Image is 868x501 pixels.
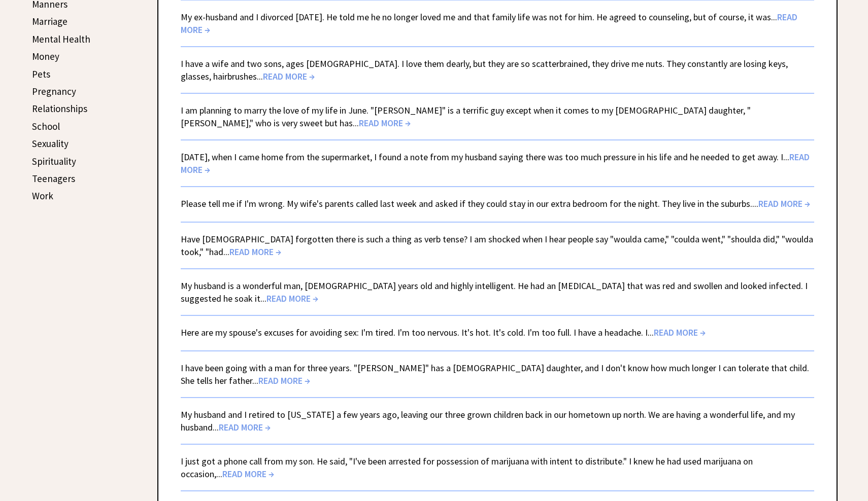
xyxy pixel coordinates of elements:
a: [DATE], when I came home from the supermarket, I found a note from my husband saying there was to... [181,151,810,175]
span: READ MORE → [359,117,411,129]
a: My husband is a wonderful man, [DEMOGRAPHIC_DATA] years old and highly intelligent. He had an [ME... [181,280,808,304]
a: Teenagers [32,172,75,185]
span: READ MORE → [266,293,318,304]
a: School [32,120,60,132]
a: I just got a phone call from my son. He said, "I've been arrested for possession of marijuana wit... [181,455,753,480]
a: Relationships [32,102,87,115]
span: READ MORE → [222,468,274,480]
a: Here are my spouse's excuses for avoiding sex: I'm tired. I'm too nervous. It's hot. It's cold. I... [181,327,706,338]
a: Please tell me if I'm wrong. My wife's parents called last week and asked if they could stay in o... [181,198,810,209]
span: READ MORE → [258,375,310,386]
a: I have been going with a man for three years. "[PERSON_NAME]" has a [DEMOGRAPHIC_DATA] daughter, ... [181,362,809,386]
a: Marriage [32,15,68,27]
span: READ MORE → [654,327,706,338]
a: Spirituality [32,155,76,167]
a: Mental Health [32,33,90,45]
a: My ex-husband and I divorced [DATE]. He told me he no longer loved me and that family life was no... [181,11,797,35]
span: READ MORE → [263,70,315,82]
span: READ MORE → [229,246,281,258]
a: Have [DEMOGRAPHIC_DATA] forgotten there is such a thing as verb tense? I am shocked when I hear p... [181,233,813,258]
a: Money [32,50,59,62]
span: READ MORE → [219,421,271,433]
a: Pets [32,68,50,80]
a: Pregnancy [32,85,76,97]
a: Work [32,190,53,202]
a: I have a wife and two sons, ages [DEMOGRAPHIC_DATA]. I love them dearly, but they are so scatterb... [181,58,788,82]
a: Sexuality [32,137,69,150]
a: My husband and I retired to [US_STATE] a few years ago, leaving our three grown children back in ... [181,409,795,433]
span: READ MORE → [758,198,810,209]
a: I am planning to marry the love of my life in June. "[PERSON_NAME]" is a terrific guy except when... [181,104,751,129]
